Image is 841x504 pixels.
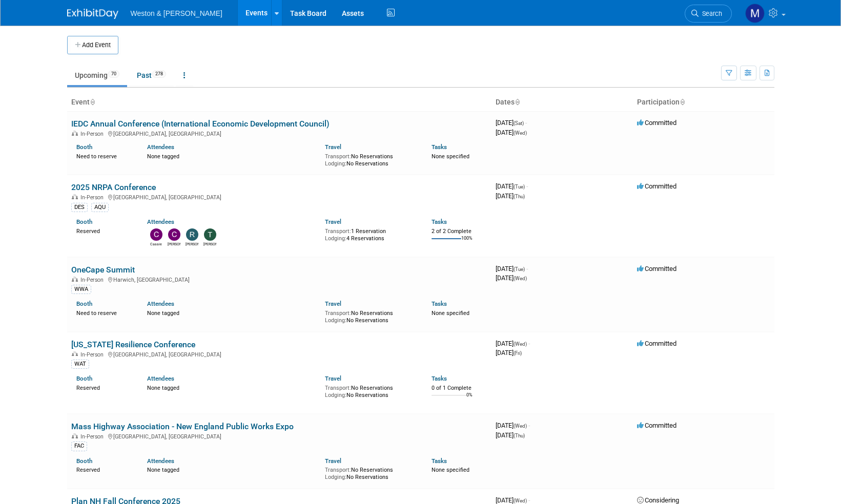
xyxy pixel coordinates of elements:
a: [US_STATE] Resilience Conference [71,340,195,349]
span: (Wed) [514,276,527,281]
button: Add Event [67,36,118,54]
img: In-Person Event [72,351,78,356]
span: - [528,340,530,347]
div: No Reservations No Reservations [325,151,416,167]
div: WAT [71,360,89,369]
span: [DATE] [496,340,530,347]
span: (Thu) [514,433,525,438]
img: ExhibitDay [67,9,118,19]
div: AQU [91,203,109,212]
span: Committed [637,265,676,272]
div: None tagged [147,308,317,317]
div: Reserved [76,465,132,474]
a: Upcoming70 [67,66,127,85]
span: - [526,182,528,190]
a: Sort by Event Name [90,98,95,106]
a: Travel [325,457,341,465]
span: Lodging: [325,160,346,167]
span: [DATE] [496,431,525,439]
div: DES [71,203,88,212]
a: Mass Highway Association - New England Public Works Expo [71,422,294,431]
span: Lodging: [325,392,346,398]
div: 0 of 1 Complete [432,385,487,392]
div: No Reservations No Reservations [325,465,416,480]
span: Search [699,10,722,17]
span: (Wed) [514,423,527,429]
span: [DATE] [496,496,530,504]
th: Event [67,94,491,111]
div: Timothy Sheehan [203,241,216,247]
a: Sort by Participation Type [680,98,685,106]
span: In-Person [80,351,107,358]
span: Transport: [325,228,351,235]
div: None tagged [147,383,317,392]
div: Need to reserve [76,151,132,160]
a: Booth [76,457,92,465]
a: Booth [76,218,92,225]
div: [GEOGRAPHIC_DATA], [GEOGRAPHIC_DATA] [71,193,487,201]
a: Booth [76,143,92,151]
div: No Reservations No Reservations [325,383,416,398]
th: Participation [633,94,774,111]
a: Tasks [432,375,447,382]
a: Tasks [432,218,447,225]
div: Need to reserve [76,308,132,317]
span: (Tue) [514,266,525,272]
span: Lodging: [325,235,346,242]
a: Tasks [432,143,447,151]
div: 2 of 2 Complete [432,228,487,235]
div: [GEOGRAPHIC_DATA], [GEOGRAPHIC_DATA] [71,129,487,137]
a: Attendees [147,218,174,225]
div: No Reservations No Reservations [325,308,416,324]
span: 278 [152,70,166,78]
img: In-Person Event [72,131,78,136]
span: In-Person [80,277,107,283]
span: 70 [108,70,119,78]
span: [DATE] [496,192,525,200]
span: Considering [637,496,679,504]
span: [DATE] [496,349,522,356]
td: 100% [461,236,473,249]
img: Timothy Sheehan [204,228,216,241]
span: (Thu) [514,194,525,199]
img: In-Person Event [72,277,78,282]
div: Cheri Ruane [168,241,180,247]
div: [GEOGRAPHIC_DATA], [GEOGRAPHIC_DATA] [71,350,487,358]
span: Lodging: [325,317,346,324]
img: Cheri Ruane [168,228,180,241]
a: Tasks [432,300,447,307]
span: (Tue) [514,184,525,190]
span: Committed [637,119,676,127]
span: - [526,265,528,272]
span: Transport: [325,153,351,160]
img: In-Person Event [72,433,78,438]
span: [DATE] [496,265,528,272]
a: Travel [325,375,341,382]
td: 0% [466,392,473,406]
span: Committed [637,422,676,429]
a: IEDC Annual Conference (International Economic Development Council) [71,119,330,129]
div: Reserved [76,383,132,392]
span: In-Person [80,194,107,201]
div: None tagged [147,151,317,160]
img: Mary Ann Trujillo [745,4,765,23]
span: - [525,119,527,127]
a: Travel [325,143,341,151]
span: - [528,422,530,429]
span: [DATE] [496,129,527,136]
a: Tasks [432,457,447,465]
span: [DATE] [496,182,528,190]
span: Transport: [325,310,351,317]
img: In-Person Event [72,194,78,199]
span: Transport: [325,467,351,473]
div: Reserved [76,226,132,235]
span: In-Person [80,131,107,137]
a: Booth [76,300,92,307]
span: (Wed) [514,130,527,136]
div: None tagged [147,465,317,474]
span: (Fri) [514,350,522,356]
span: (Sat) [514,120,524,126]
a: OneCape Summit [71,265,135,275]
a: Attendees [147,457,174,465]
div: Harwich, [GEOGRAPHIC_DATA] [71,275,487,283]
